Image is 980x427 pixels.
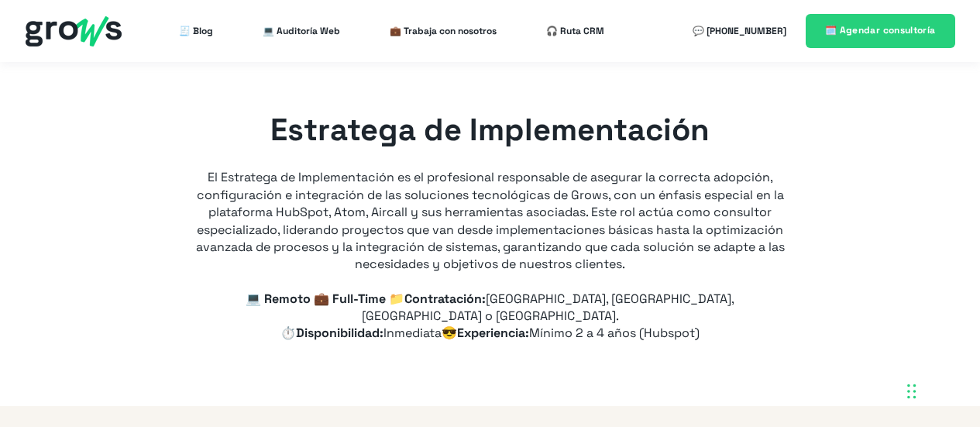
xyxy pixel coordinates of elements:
[701,229,980,427] iframe: Chat Widget
[529,325,700,341] span: Mínimo 2 a 4 años (Hubspot)
[196,108,785,274] div: El Estratega de Implementación es el profesional responsable de asegurar la correcta adopción, co...
[196,108,785,152] h1: Estratega de Implementación
[907,368,916,415] div: Drag
[693,15,786,46] a: 💬 [PHONE_NUMBER]
[383,325,442,341] span: Inmediata
[362,291,735,324] span: [GEOGRAPHIC_DATA], [GEOGRAPHIC_DATA], [GEOGRAPHIC_DATA] o [GEOGRAPHIC_DATA].
[179,15,213,46] a: 🧾 Blog
[26,16,122,46] img: grows - hubspot
[263,15,340,46] a: 💻 Auditoría Web
[825,24,936,36] span: 🗓️ Agendar consultoría
[390,15,497,46] a: 💼 Trabaja con nosotros
[196,291,785,342] p: 💻 Remoto 💼 Full-Time 📁Contratación: ⏱️Disponibilidad: 😎Experiencia:
[806,14,955,47] a: 🗓️ Agendar consultoría
[546,15,604,46] a: 🎧 Ruta CRM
